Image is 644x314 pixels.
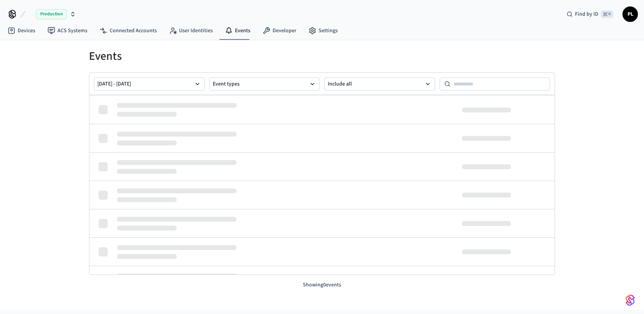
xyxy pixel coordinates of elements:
[89,281,555,289] p: Showing 0 events
[324,77,435,90] button: Include all
[219,24,256,38] a: Events
[560,7,619,21] div: Find by ID⌘ K
[626,294,635,306] img: SeamLogoGradient.69752ec5.svg
[601,10,613,18] span: ⌘ K
[94,77,205,90] button: [DATE] - [DATE]
[623,7,637,21] span: PL
[209,77,320,90] button: Event types
[94,24,163,38] a: Connected Accounts
[89,49,555,63] h1: Events
[575,10,598,18] span: Find by ID
[302,24,344,38] a: Settings
[36,9,67,19] span: Production
[163,24,219,38] a: User Identities
[256,24,302,38] a: Developer
[623,7,638,22] button: PL
[41,24,94,38] a: ACS Systems
[2,24,41,38] a: Devices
